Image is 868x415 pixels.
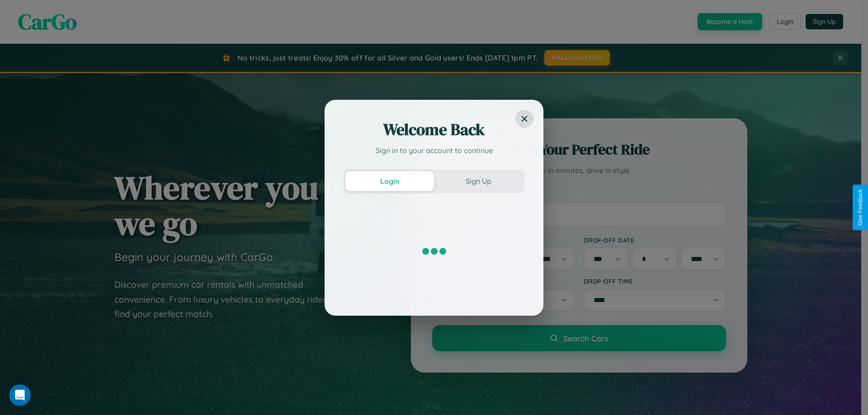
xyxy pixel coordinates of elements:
button: Sign Up [434,171,523,191]
p: Sign in to your account to continue [344,145,524,156]
iframe: Intercom live chat [9,384,31,406]
div: Give Feedback [857,189,863,226]
button: Login [345,171,434,191]
h2: Welcome Back [344,119,524,140]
